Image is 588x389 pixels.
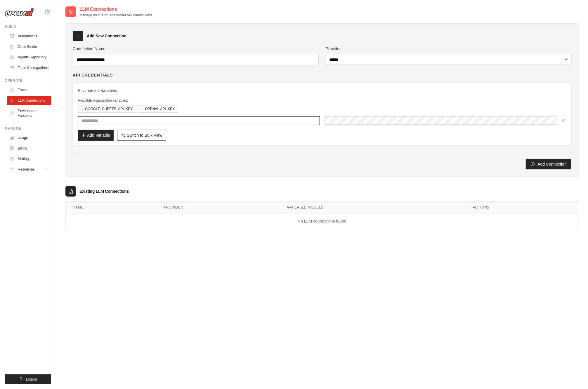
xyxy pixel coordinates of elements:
a: Crew Studio [7,42,51,51]
h2: LLM Connections [79,6,152,13]
div: Operate [5,78,51,83]
a: Settings [7,154,51,164]
div: Manage [5,126,51,131]
button: Add Variable [78,130,114,141]
button: Logout [5,374,51,384]
span: Resources [18,167,34,172]
th: Provider [157,202,280,213]
a: LLM Connections [7,96,51,105]
td: No LLM connections found [66,213,578,229]
h4: API Credentials [73,72,113,78]
a: Usage [7,133,51,143]
a: Traces [7,85,51,95]
p: Available organization variables: [78,98,566,103]
span: Switch to Bulk View [127,132,162,138]
img: Logo [5,8,34,17]
h3: Environment Variables [78,88,566,93]
p: Manage your language model API connections [79,13,152,18]
button: GOOGLE_SHEETS_API_KEY [78,105,135,113]
button: Add Connection [526,159,571,169]
span: Logout [26,377,37,382]
button: Switch to Bulk View [117,130,166,141]
th: Actions [466,202,578,213]
h3: Add New Connection [87,33,126,39]
a: Automations [7,32,51,41]
a: Tools & Integrations [7,63,51,72]
div: Build [5,25,51,29]
th: Name [66,202,157,213]
label: Connection Name [73,46,319,52]
a: Agents Repository [7,53,51,62]
h3: Existing LLM Connections [79,188,129,194]
button: Resources [7,165,51,174]
label: Provider [326,46,572,52]
a: Environment Variables [7,106,51,120]
a: Billing [7,144,51,153]
button: OPENAI_API_KEY [138,105,177,113]
th: Available Models [280,202,466,213]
